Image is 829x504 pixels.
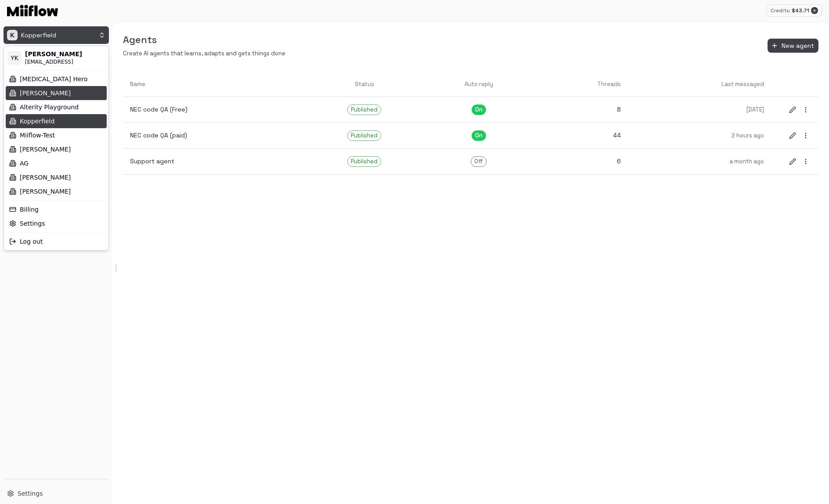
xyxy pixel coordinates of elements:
div: [PERSON_NAME] [6,86,107,100]
span: [PERSON_NAME] [25,50,105,58]
div: Log out [6,234,107,248]
div: [PERSON_NAME] [6,142,107,156]
span: YK [7,51,22,65]
div: Billing [6,202,107,216]
div: [MEDICAL_DATA] Hero [6,72,107,86]
div: AG [6,156,107,170]
div: [PERSON_NAME] [6,184,107,198]
div: Settings [6,216,107,230]
div: [PERSON_NAME] [6,170,107,184]
div: Kopperfield [6,114,107,128]
div: Miiflow-Test [6,128,107,142]
span: [EMAIL_ADDRESS] [25,58,105,65]
div: Alterity Playground [6,100,107,114]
